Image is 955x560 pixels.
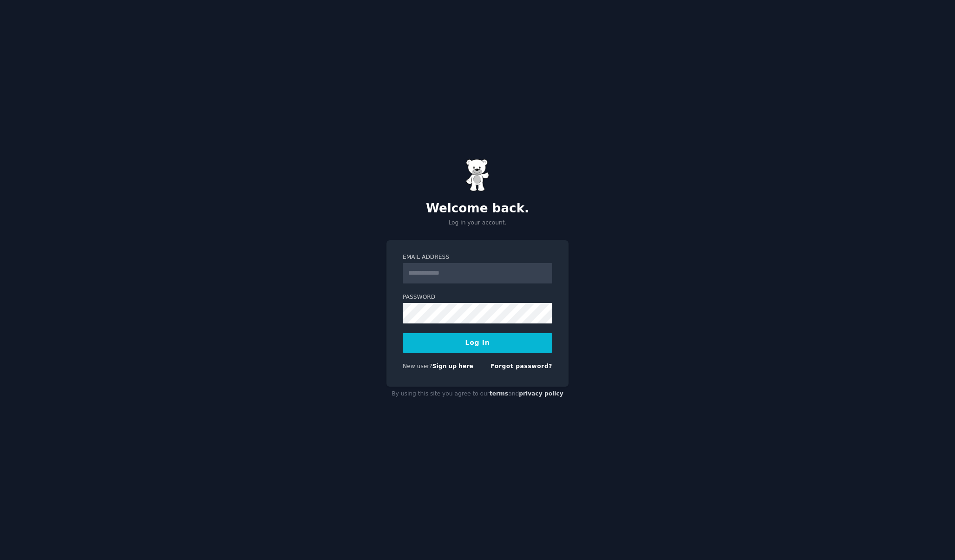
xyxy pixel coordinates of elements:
span: New user? [403,363,432,369]
label: Password [403,293,552,302]
button: Log In [403,333,552,353]
div: By using this site you agree to our and [386,387,569,402]
label: Email Address [403,253,552,262]
p: Log in your account. [386,219,569,227]
a: Sign up here [432,363,473,369]
a: terms [490,390,508,397]
a: privacy policy [519,390,563,397]
a: Forgot password? [491,363,552,369]
h2: Welcome back. [386,201,569,216]
img: Gummy Bear [466,159,489,191]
